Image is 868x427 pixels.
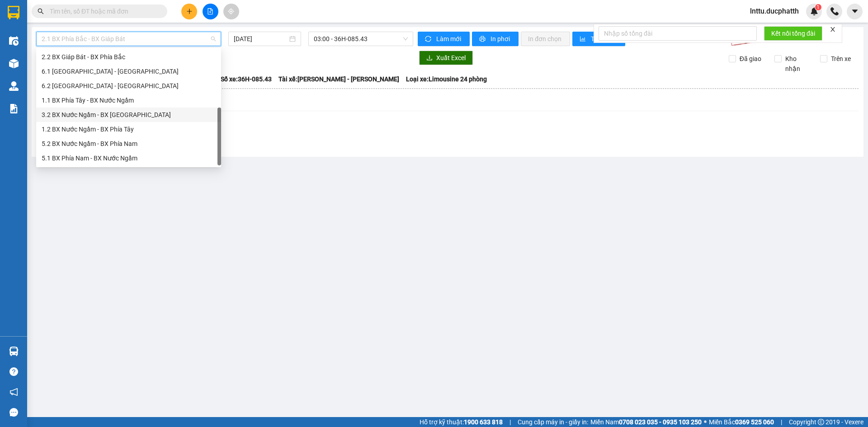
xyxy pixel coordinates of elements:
span: | [509,417,511,427]
div: 1.1 BX Phía Tây - BX Nước Ngầm [36,93,221,108]
span: notification [9,388,18,396]
span: Làm mới [436,34,462,44]
sup: 1 [815,4,821,10]
span: lnttu.ducphatth [743,5,806,17]
input: 14/08/2025 [234,34,288,44]
div: 1.2 BX Nước Ngầm - BX Phía Tây [42,124,216,134]
div: 6.1 Thanh Hóa - Hà Nội [36,64,221,79]
span: 03:00 - 36H-085.43 [314,32,408,46]
span: caret-down [851,7,859,15]
span: 2.1 BX Phía Bắc - BX Giáp Bát [42,32,216,46]
button: In đơn chọn [521,32,570,46]
span: file-add [207,8,213,14]
span: close [830,26,836,33]
div: 5.1 BX Phía Nam - BX Nước Ngầm [42,153,216,163]
img: warehouse-icon [9,36,19,46]
span: Kết nối tổng đài [771,28,815,38]
div: 5.2 BX Nước Ngầm - BX Phía Nam [36,136,221,151]
div: 1.2 BX Nước Ngầm - BX Phía Tây [36,122,221,136]
span: message [9,408,18,417]
span: search [38,8,44,14]
div: 3.2 BX Nước Ngầm - BX Hoằng Hóa [36,108,221,122]
button: printerIn phơi [472,32,519,46]
span: Miền Bắc [709,417,774,427]
img: warehouse-icon [9,347,19,356]
div: 5.2 BX Nước Ngầm - BX Phía Nam [42,139,216,149]
span: In phơi [491,34,511,44]
input: Tìm tên, số ĐT hoặc mã đơn [50,6,156,16]
button: caret-down [847,4,863,19]
button: syncLàm mới [418,32,470,46]
span: 1 [816,4,820,10]
strong: 1900 633 818 [464,418,503,426]
span: Loại xe: Limousine 24 phòng [406,74,487,84]
div: 3.2 BX Nước Ngầm - BX [GEOGRAPHIC_DATA] [42,110,216,120]
span: Tài xế: [PERSON_NAME] - [PERSON_NAME] [278,74,399,84]
span: plus [186,8,193,14]
div: 6.2 [GEOGRAPHIC_DATA] - [GEOGRAPHIC_DATA] [42,81,216,91]
span: sync [425,36,433,43]
button: plus [181,4,197,19]
button: aim [223,4,239,19]
img: warehouse-icon [9,81,19,91]
img: logo-vxr [8,6,19,19]
span: | [781,417,782,427]
button: bar-chartThống kê [572,32,625,46]
div: 6.1 [GEOGRAPHIC_DATA] - [GEOGRAPHIC_DATA] [42,66,216,76]
span: Trên xe [827,54,854,64]
button: downloadXuất Excel [419,51,473,65]
strong: 0708 023 035 - 0935 103 250 [619,418,702,426]
div: 2.2 BX Giáp Bát - BX Phía Bắc [42,52,216,62]
span: Số xe: 36H-085.43 [221,74,272,84]
img: phone-icon [830,7,839,15]
span: Hỗ trợ kỹ thuật: [420,417,503,427]
span: Đã giao [736,54,765,64]
div: 2.2 BX Giáp Bát - BX Phía Bắc [36,50,221,64]
img: icon-new-feature [810,7,818,15]
input: Nhập số tổng đài [599,26,757,41]
span: printer [479,36,487,43]
button: file-add [203,4,218,19]
img: warehouse-icon [9,59,19,68]
div: 1.1 BX Phía Tây - BX Nước Ngầm [42,95,216,105]
strong: 0369 525 060 [735,418,774,426]
span: ⚪️ [704,420,707,424]
span: copyright [818,419,824,425]
span: aim [228,8,234,14]
img: solution-icon [9,104,19,113]
span: question-circle [9,367,18,376]
div: 5.1 BX Phía Nam - BX Nước Ngầm [36,151,221,165]
span: bar-chart [580,36,587,43]
span: Cung cấp máy in - giấy in: [518,417,588,427]
span: Miền Nam [590,417,702,427]
span: Kho nhận [782,54,813,74]
div: 6.2 Hà Nội - Thanh Hóa [36,79,221,93]
button: Kết nối tổng đài [764,26,822,41]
